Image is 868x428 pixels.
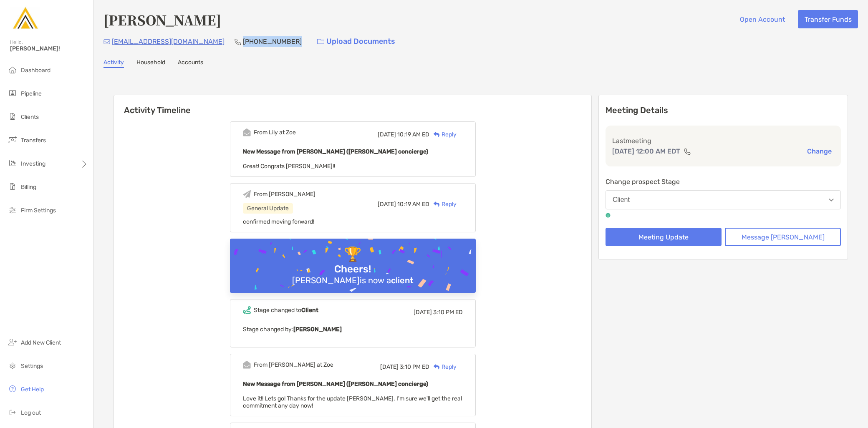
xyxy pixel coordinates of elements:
[243,324,463,335] p: Stage changed by:
[8,158,18,168] img: investing icon
[434,132,440,137] img: Reply icon
[21,137,46,144] span: Transfers
[829,199,834,201] img: Open dropdown arrow
[254,191,315,198] div: From [PERSON_NAME]
[21,160,45,167] span: Investing
[434,201,440,207] img: Reply icon
[606,228,722,246] button: Meeting Update
[8,205,18,215] img: firm-settings icon
[725,228,841,246] button: Message [PERSON_NAME]
[243,395,462,409] span: Love it!! Lets go! Thanks for the update [PERSON_NAME]. I'm sure we'll get the real commitment an...
[606,105,841,116] p: Meeting Details
[434,364,440,370] img: Reply icon
[10,45,88,52] span: [PERSON_NAME]!
[21,409,41,416] span: Log out
[243,306,251,314] img: Event icon
[613,196,630,204] div: Client
[612,146,680,156] p: [DATE] 12:00 AM EDT
[103,10,221,29] h4: [PERSON_NAME]
[8,407,18,417] img: logout icon
[8,88,18,98] img: pipeline icon
[341,246,365,263] div: 🏆
[293,326,342,333] b: [PERSON_NAME]
[230,239,476,311] img: Confetti
[21,339,61,346] span: Add New Client
[243,148,428,155] b: New Message from [PERSON_NAME] ([PERSON_NAME] concierge)
[243,190,251,198] img: Event icon
[433,309,463,316] span: 3:10 PM ED
[397,201,429,208] span: 10:19 AM ED
[254,129,296,136] div: From Lily at Zoe
[429,200,457,209] div: Reply
[243,361,251,369] img: Event icon
[606,190,841,209] button: Client
[243,36,302,47] p: [PHONE_NUMBER]
[112,36,225,47] p: [EMAIL_ADDRESS][DOMAIN_NAME]
[414,309,432,316] span: [DATE]
[243,380,428,388] b: New Message from [PERSON_NAME] ([PERSON_NAME] concierge)
[8,384,18,394] img: get-help icon
[10,3,40,33] img: Zoe Logo
[8,337,18,347] img: add_new_client icon
[331,263,374,275] div: Cheers!
[400,363,429,370] span: 3:10 PM ED
[606,213,611,218] img: tooltip
[684,148,691,155] img: communication type
[243,163,335,170] span: Great! Congrats [PERSON_NAME]!!
[178,59,203,68] a: Accounts
[612,136,834,146] p: Last meeting
[805,147,834,156] button: Change
[21,113,39,121] span: Clients
[429,130,457,139] div: Reply
[243,128,251,136] img: Event icon
[243,203,293,214] div: General Update
[378,201,396,208] span: [DATE]
[21,90,42,97] span: Pipeline
[8,111,18,121] img: clients icon
[397,131,429,138] span: 10:19 AM ED
[8,65,18,75] img: dashboard icon
[606,176,841,187] p: Change prospect Stage
[254,361,333,368] div: From [PERSON_NAME] at Zoe
[312,33,401,50] a: Upload Documents
[391,275,414,285] b: client
[317,39,324,45] img: button icon
[21,386,44,393] span: Get Help
[798,10,858,28] button: Transfer Funds
[243,218,314,225] span: confirmed moving forward!
[103,59,124,68] a: Activity
[380,363,399,370] span: [DATE]
[254,307,318,314] div: Stage changed to
[103,39,110,44] img: Email Icon
[136,59,165,68] a: Household
[289,275,417,285] div: [PERSON_NAME] is now a
[301,307,318,314] b: Client
[378,131,396,138] span: [DATE]
[21,184,36,191] span: Billing
[8,360,18,370] img: settings icon
[21,67,50,74] span: Dashboard
[733,10,791,28] button: Open Account
[8,135,18,145] img: transfers icon
[21,207,56,214] span: Firm Settings
[235,38,241,45] img: Phone Icon
[21,363,43,370] span: Settings
[114,95,591,115] h6: Activity Timeline
[429,363,457,371] div: Reply
[8,181,18,191] img: billing icon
